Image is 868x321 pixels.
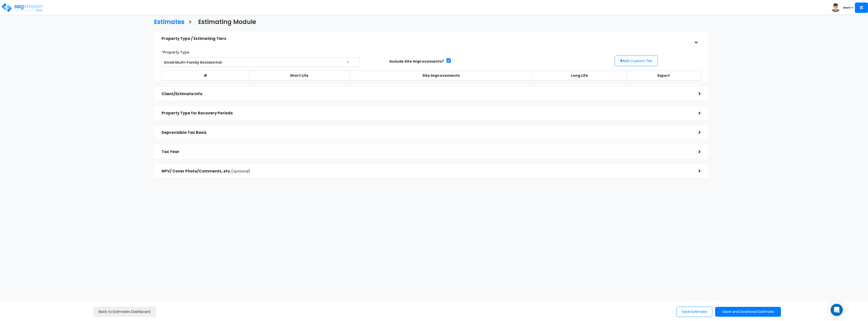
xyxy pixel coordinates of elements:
div: > [691,109,701,117]
label: Include Site Improvements? [389,59,444,64]
td: 77.40% [532,80,627,91]
span: (optional) [231,168,250,174]
a: Back to Estimates Dashboard [93,307,156,317]
span: Small Multi-Family Residential [162,58,360,67]
img: logo_pro_r.png [1,3,44,13]
div: > [692,34,700,44]
button: Save Estimate [676,307,712,317]
h5: Tax Year [161,150,691,154]
button: Add Custom Tier [615,56,658,66]
div: > [691,90,701,98]
h3: Estimating Module [198,19,256,27]
a: Estimates [150,14,184,29]
span: Small Multi-Family Residential [161,57,360,67]
h5: Property Type / Estimating Tiers [161,37,691,41]
th: Long Life [532,71,627,81]
div: > [691,167,701,175]
a: Estimating Module [194,14,256,29]
h5: NPV/ Cover Photo/Comments, etc. [161,169,691,174]
th: # [161,71,249,81]
div: > [691,148,701,156]
img: avatar.png [831,3,840,12]
h5: Property Type for Recovery Periods [161,111,691,115]
b: Mark [843,6,851,10]
td: 2.87% [350,80,532,91]
h5: Client/Estimate Info [161,92,691,96]
button: Save and Download Estimate [715,307,781,317]
h3: Estimates [154,19,184,27]
div: Open Intercom Messenger [831,304,843,316]
th: Export [627,71,701,81]
th: Site Improvements [350,71,532,81]
th: Short Life [249,71,350,81]
h3: > [188,19,192,27]
h5: Depreciable Tax Basis [161,131,691,135]
label: *Property Type [161,48,189,55]
td: 19.73% [249,80,350,91]
div: > [691,129,701,136]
